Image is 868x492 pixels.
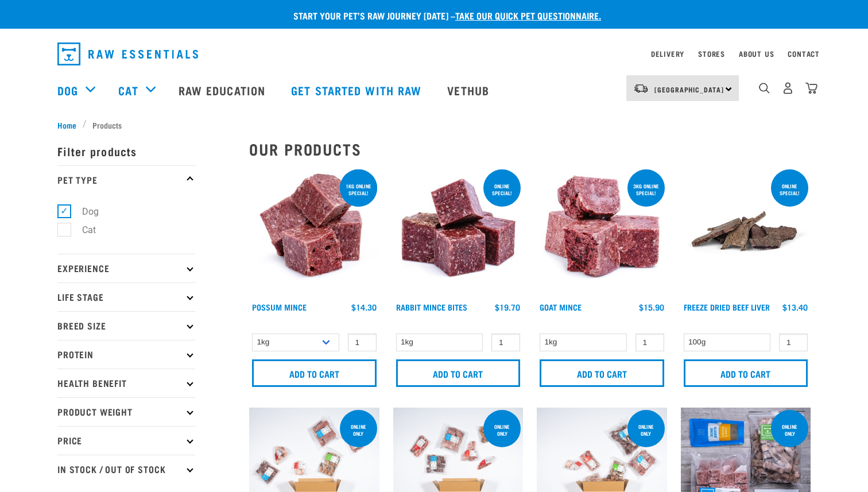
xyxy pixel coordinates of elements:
[698,52,725,56] a: Stores
[627,177,665,202] div: 3kg online special!
[635,334,664,351] input: 1
[57,42,198,65] img: Raw Essentials Logo
[483,177,521,202] div: ONLINE SPECIAL!
[639,303,664,312] div: $15.90
[57,397,195,426] p: Product Weight
[436,67,503,113] a: Vethub
[779,334,808,351] input: 1
[348,334,377,351] input: 1
[340,177,377,202] div: 1kg online special!
[495,303,520,312] div: $19.70
[57,119,811,131] nav: breadcrumbs
[280,67,436,113] a: Get started with Raw
[627,418,665,442] div: Online Only
[252,305,307,309] a: Possum Mince
[393,167,524,297] img: Whole Minced Rabbit Cubes 01
[782,82,794,94] img: user.png
[759,83,770,94] img: home-icon-1@2x.png
[455,13,601,18] a: take our quick pet questionnaire.
[57,282,195,311] p: Life Stage
[537,167,667,297] img: 1077 Wild Goat Mince 01
[396,359,521,387] input: Add to cart
[540,305,582,309] a: Goat Mince
[684,359,808,387] input: Add to cart
[48,38,820,70] nav: dropdown navigation
[64,223,100,237] label: Cat
[64,204,103,219] label: Dog
[654,87,724,91] span: [GEOGRAPHIC_DATA]
[771,177,808,202] div: ONLINE SPECIAL!
[57,254,195,282] p: Experience
[340,418,377,442] div: Online Only
[633,83,649,94] img: van-moving.png
[57,369,195,397] p: Health Benefit
[57,311,195,340] p: Breed Size
[483,418,521,442] div: Online Only
[252,359,377,387] input: Add to cart
[782,303,808,312] div: $13.40
[351,303,377,312] div: $14.30
[57,137,195,165] p: Filter products
[651,52,684,56] a: Delivery
[249,140,811,158] h2: Our Products
[57,82,78,99] a: Dog
[681,167,811,297] img: Stack Of Freeze Dried Beef Liver For Pets
[491,334,520,351] input: 1
[540,359,664,387] input: Add to cart
[167,67,280,113] a: Raw Education
[57,340,195,369] p: Protein
[684,305,770,309] a: Freeze Dried Beef Liver
[396,305,467,309] a: Rabbit Mince Bites
[771,418,808,442] div: online only
[57,455,195,483] p: In Stock / Out Of Stock
[788,52,820,56] a: Contact
[249,167,379,297] img: 1102 Possum Mince 01
[57,165,195,194] p: Pet Type
[805,82,817,94] img: home-icon@2x.png
[57,119,76,131] span: Home
[739,52,774,56] a: About Us
[118,82,138,99] a: Cat
[57,426,195,455] p: Price
[57,119,83,131] a: Home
